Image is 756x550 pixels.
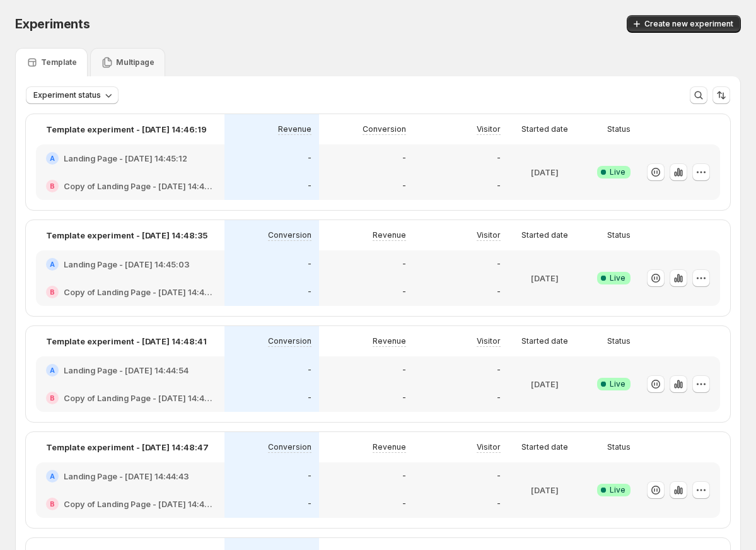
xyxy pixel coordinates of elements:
p: Status [607,336,631,346]
h2: A [50,260,55,268]
h2: Landing Page - [DATE] 14:44:43 [64,470,189,483]
h2: A [50,366,55,374]
p: - [308,471,311,481]
h2: Copy of Landing Page - [DATE] 14:44:43 [64,498,214,510]
h2: Copy of Landing Page - [DATE] 14:45:03 [64,286,214,298]
button: Sort the results [712,86,730,104]
p: - [402,181,406,191]
p: Multipage [116,57,154,67]
p: - [497,471,501,481]
p: - [402,471,406,481]
button: Experiment status [26,86,119,104]
span: Experiment status [33,90,101,100]
span: Live [610,379,625,389]
p: - [402,287,406,297]
p: - [497,499,501,509]
p: Visitor [477,230,501,240]
p: Visitor [477,336,501,346]
p: - [402,259,406,269]
p: Revenue [373,230,406,240]
p: - [497,365,501,375]
p: Conversion [268,442,311,452]
span: Live [610,273,625,283]
h2: Landing Page - [DATE] 14:45:12 [64,152,187,165]
p: Template experiment - [DATE] 14:46:19 [46,123,207,136]
span: Live [610,485,625,495]
p: - [402,153,406,163]
p: - [308,393,311,403]
p: Template experiment - [DATE] 14:48:41 [46,335,207,348]
p: Visitor [477,124,501,134]
button: Create new experiment [627,15,741,33]
h2: B [50,288,55,296]
p: Template [41,57,77,67]
p: [DATE] [531,166,559,178]
p: - [308,499,311,509]
p: Started date [521,336,568,346]
span: Experiments [15,16,90,32]
h2: Landing Page - [DATE] 14:44:54 [64,364,189,377]
h2: Copy of Landing Page - [DATE] 14:44:54 [64,392,214,404]
p: Status [607,124,631,134]
p: Conversion [363,124,406,134]
p: Revenue [373,442,406,452]
p: Started date [521,124,568,134]
p: Status [607,230,631,240]
h2: B [50,394,55,402]
p: [DATE] [531,484,559,496]
span: Create new experiment [644,19,733,29]
p: [DATE] [531,378,559,390]
p: - [402,365,406,375]
p: - [497,181,501,191]
p: Template experiment - [DATE] 14:48:35 [46,229,207,242]
p: Started date [521,230,568,240]
h2: A [50,155,55,162]
h2: B [50,182,55,190]
p: - [497,153,501,163]
h2: B [50,500,55,508]
p: Visitor [477,442,501,452]
span: Live [610,167,625,177]
h2: Landing Page - [DATE] 14:45:03 [64,258,190,271]
p: Started date [521,442,568,452]
p: - [308,153,311,163]
p: Conversion [268,230,311,240]
p: [DATE] [531,272,559,284]
p: - [308,365,311,375]
p: - [308,287,311,297]
p: - [402,499,406,509]
h2: Copy of Landing Page - [DATE] 14:45:12 [64,180,214,192]
p: - [497,259,501,269]
p: Template experiment - [DATE] 14:48:47 [46,441,209,453]
p: Revenue [278,124,311,134]
h2: A [50,472,55,480]
p: - [308,259,311,269]
p: Revenue [373,336,406,346]
p: - [402,393,406,403]
p: - [308,181,311,191]
p: - [497,393,501,403]
p: Conversion [268,336,311,346]
p: - [497,287,501,297]
p: Status [607,442,631,452]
